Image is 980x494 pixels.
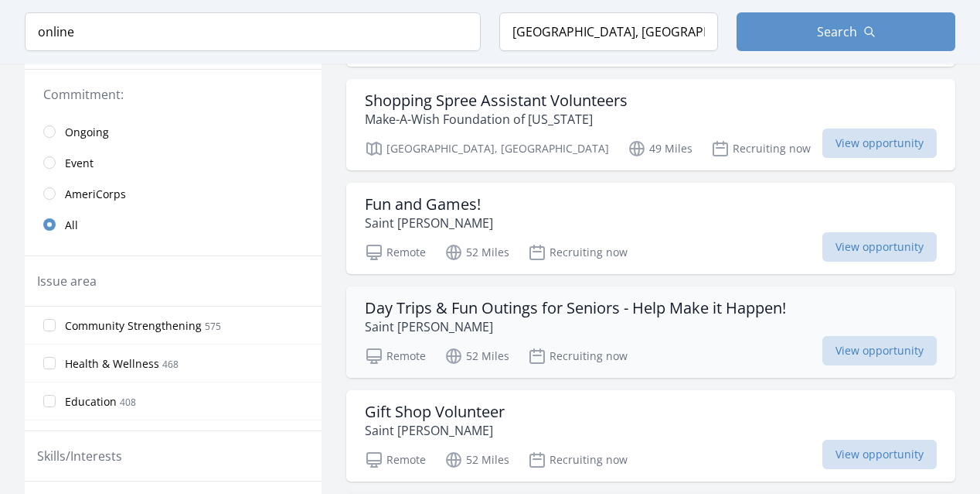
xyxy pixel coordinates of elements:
[628,139,692,158] p: 49 Miles
[444,347,509,365] p: 52 Miles
[528,347,628,365] p: Recruiting now
[365,317,786,336] p: Saint [PERSON_NAME]
[205,320,221,333] span: 575
[25,147,322,178] a: Event
[528,451,628,469] p: Recruiting now
[822,336,937,365] span: View opportunity
[365,299,786,317] h3: Day Trips & Fun Outings for Seniors - Help Make it Happen!
[162,358,179,371] span: 468
[499,12,718,51] input: Location
[25,209,322,240] a: All
[65,156,94,171] span: Event
[346,390,955,482] a: Gift Shop Volunteer Saint [PERSON_NAME] Remote 52 Miles Recruiting now View opportunity
[25,116,322,147] a: Ongoing
[822,129,937,158] span: View opportunity
[65,125,109,140] span: Ongoing
[528,243,628,262] p: Recruiting now
[43,319,56,331] input: Community Strengthening 575
[365,214,493,232] p: Saint [PERSON_NAME]
[711,139,811,158] p: Recruiting now
[365,403,505,421] h3: Gift Shop Volunteer
[365,91,628,110] h3: Shopping Spree Assistant Volunteers
[346,79,955,170] a: Shopping Spree Assistant Volunteers Make-A-Wish Foundation of [US_STATE] [GEOGRAPHIC_DATA], [GEOG...
[43,85,303,104] legend: Commitment:
[365,110,628,129] p: Make-A-Wish Foundation of [US_STATE]
[25,12,481,51] input: Keyword
[43,395,56,407] input: Education 408
[444,243,509,262] p: 52 Miles
[346,286,955,378] a: Day Trips & Fun Outings for Seniors - Help Make it Happen! Saint [PERSON_NAME] Remote 52 Miles Re...
[365,347,426,365] p: Remote
[817,22,857,41] span: Search
[365,421,505,440] p: Saint [PERSON_NAME]
[65,394,117,410] span: Education
[65,218,78,233] span: All
[37,447,122,465] legend: Skills/Interests
[444,451,509,469] p: 52 Miles
[43,357,56,369] input: Health & Wellness 468
[365,243,426,262] p: Remote
[25,178,322,209] a: AmeriCorps
[346,183,955,274] a: Fun and Games! Saint [PERSON_NAME] Remote 52 Miles Recruiting now View opportunity
[822,232,937,262] span: View opportunity
[365,195,493,214] h3: Fun and Games!
[65,187,126,202] span: AmeriCorps
[65,318,202,334] span: Community Strengthening
[37,272,97,290] legend: Issue area
[822,440,937,469] span: View opportunity
[737,12,955,51] button: Search
[365,139,609,158] p: [GEOGRAPHIC_DATA], [GEOGRAPHIC_DATA]
[65,356,159,372] span: Health & Wellness
[365,451,426,469] p: Remote
[120,396,136,409] span: 408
